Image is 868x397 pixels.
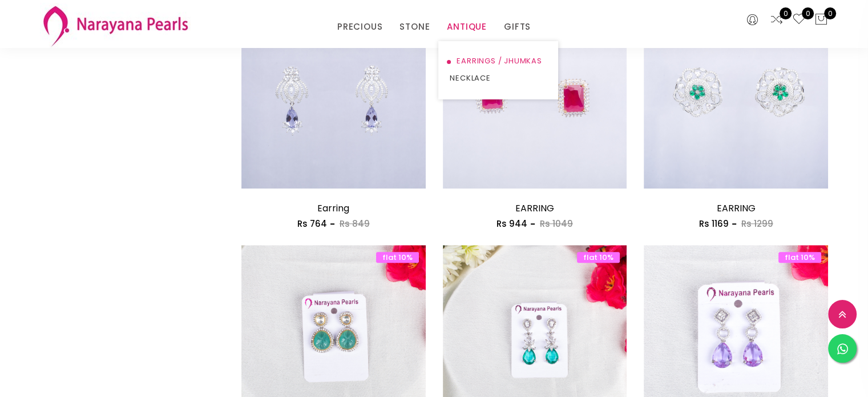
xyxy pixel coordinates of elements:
[792,13,806,27] a: 0
[770,13,784,27] a: 0
[699,218,729,230] span: Rs 1169
[577,252,620,263] span: flat 10%
[717,202,756,215] a: EARRING
[741,218,773,230] span: Rs 1299
[780,7,792,19] span: 0
[814,13,828,27] button: 0
[376,252,419,263] span: flat 10%
[447,18,487,35] a: ANTIQUE
[450,53,547,70] a: EARRINGS / JHUMKAS
[317,202,349,215] a: Earring
[337,18,382,35] a: PRECIOUS
[496,218,527,230] span: Rs 944
[297,218,327,230] span: Rs 764
[824,7,836,19] span: 0
[540,218,573,230] span: Rs 1049
[399,18,430,35] a: STONE
[515,202,554,215] a: EARRING
[802,7,814,19] span: 0
[340,218,370,230] span: Rs 849
[450,70,547,87] a: NECKLACE
[504,18,531,35] a: GIFTS
[778,252,821,263] span: flat 10%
